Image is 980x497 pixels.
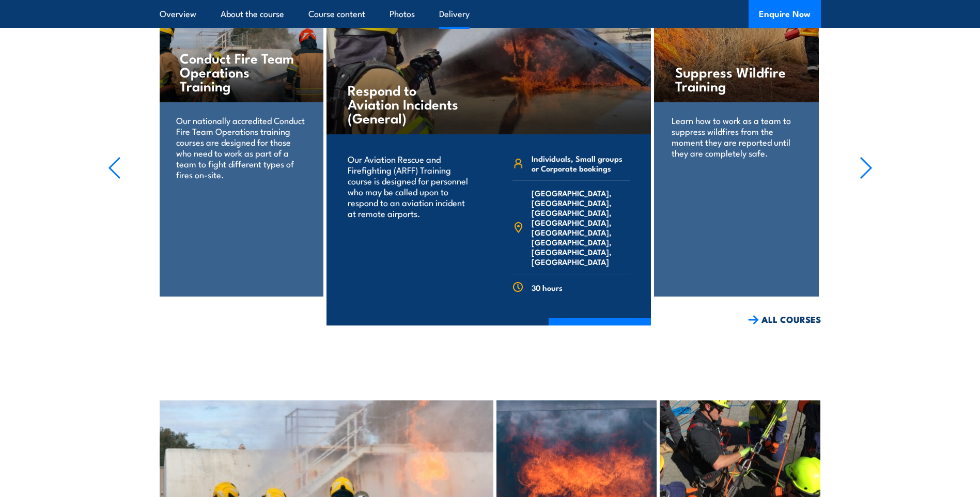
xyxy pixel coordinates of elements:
[176,115,306,180] p: Our nationally accredited Conduct Fire Team Operations training courses are designed for those wh...
[348,153,475,219] p: Our Aviation Rescue and Firefighting (ARFF) Training course is designed for personnel who may be ...
[672,115,801,158] p: Learn how to work as a team to suppress wildfires from the moment they are reported until they ar...
[532,188,630,267] span: [GEOGRAPHIC_DATA], [GEOGRAPHIC_DATA], [GEOGRAPHIC_DATA], [GEOGRAPHIC_DATA], [GEOGRAPHIC_DATA], [G...
[748,314,821,325] a: ALL COURSES
[180,51,302,92] h4: Conduct Fire Team Operations Training
[675,65,798,92] h4: Suppress Wildfire Training
[348,83,469,125] h4: Respond to Aviation Incidents (General)
[532,153,630,173] span: Individuals, Small groups or Corporate bookings
[532,283,563,292] span: 30 hours
[549,318,651,345] a: COURSE DETAILS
